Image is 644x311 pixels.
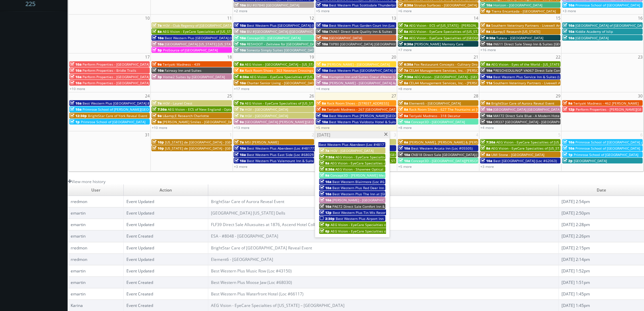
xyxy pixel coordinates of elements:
[320,148,329,153] span: 7a
[211,199,284,204] a: BrightStar Care of Aurora Reveal Event
[211,210,285,216] a: [GEOGRAPHIC_DATA] [US_STATE] Dells
[414,42,463,46] span: [PERSON_NAME] Memory Care
[70,101,81,106] span: 10a
[250,74,384,79] span: AEG Vision - EyeCare Specialties of [US_STATE][PERSON_NAME] Eyecare Associates
[211,280,292,285] a: Best Western Plus Moose Jaw (Loc #68030)
[331,229,456,234] span: AEG Vision - EyeCare Specialties of [US_STATE] – [PERSON_NAME] Vision Care
[68,196,124,207] td: rredmon
[399,119,410,124] span: 10a
[234,140,244,145] span: 7a
[320,198,331,202] span: 10a
[320,229,330,234] span: 6p
[247,146,315,151] span: Best Western Plus Aberdeen (Loc #48177)
[558,184,644,196] td: Date
[82,62,149,67] span: Perform Properties - [GEOGRAPHIC_DATA]
[70,107,81,112] span: 10a
[491,152,544,157] span: UMI Stone - [GEOGRAPHIC_DATA]
[491,29,540,34] span: L&amp;E Research [US_STATE]
[234,29,246,34] span: 10a
[640,131,643,138] span: 6
[330,173,439,178] span: Concept3D - [PERSON_NAME] Medicine of USC [GEOGRAPHIC_DATA]
[331,222,443,227] span: AEG Vision - EyeCare Specialties of [US_STATE] – [GEOGRAPHIC_DATA]
[163,101,192,106] span: HGV - Laurel Crest
[211,233,278,239] a: ESA - #8048 - [GEOGRAPHIC_DATA]
[247,42,319,46] span: RESHOOT - Zeitview for [GEOGRAPHIC_DATA]
[320,222,330,227] span: 5p
[163,62,200,67] span: Teriyaki Madness - 439
[234,113,244,118] span: 7a
[493,68,612,73] span: *RESCHEDULING* VA067 Direct Sale Comfort Suites [GEOGRAPHIC_DATA]
[144,131,150,138] span: 31
[234,146,246,151] span: 10a
[327,62,390,67] span: [PERSON_NAME] - [GEOGRAPHIC_DATA]
[311,131,315,138] span: 2
[409,101,461,106] span: Element6 - [GEOGRAPHIC_DATA]
[68,179,105,184] a: View more history
[320,185,331,190] span: 10a
[234,158,246,163] span: 10a
[481,36,495,40] span: 9:30a
[563,140,574,145] span: 10a
[329,29,392,34] span: CNA61 Direct Sale Quality Inn & Suites
[480,164,494,169] a: +3 more
[414,74,504,79] span: AEG Vision - [GEOGRAPHIC_DATA] - [GEOGRAPHIC_DATA]
[481,42,492,46] span: 10a
[563,158,573,163] span: 2p
[398,125,412,130] a: +8 more
[481,107,492,112] span: 10a
[399,62,413,67] span: 6:30a
[234,23,246,28] span: 10a
[82,81,149,85] span: Perform Properties - [GEOGRAPHIC_DATA]
[234,8,247,13] a: +2 more
[152,23,162,28] span: 7a
[82,68,136,73] span: Perform Properties - Bridle Trails
[163,23,233,28] span: HGV - Club Regency of [GEOGRAPHIC_DATA]
[563,36,574,40] span: 10a
[163,113,209,118] span: L&amp;E Research Charlotte
[316,86,330,91] a: +4 more
[152,146,164,151] span: 10p
[399,81,408,85] span: 8a
[309,15,315,22] span: 12
[82,101,183,106] span: Best Western Plus [GEOGRAPHIC_DATA] & Suites (Loc #45093)
[247,81,317,85] span: Charter Senior Living - [GEOGRAPHIC_DATA]
[330,148,374,153] span: HGV - [GEOGRAPHIC_DATA]
[165,68,201,73] span: Fairway Inn and Suites
[481,29,490,34] span: 9a
[496,36,543,40] span: Tutera - [GEOGRAPHIC_DATA]
[316,125,330,130] a: +5 more
[414,3,498,7] span: Stratus Surfaces - [GEOGRAPHIC_DATA] Slab Gallery
[330,161,445,165] span: AEG Vision - EyeCare Specialties of [US_STATE] - In Focus Vision Center
[481,62,490,67] span: 8a
[336,216,420,221] span: Best Western Plus Airport Inn & Suites (Loc #45086)
[247,23,333,28] span: Best Western Plus [GEOGRAPHIC_DATA] (Loc #62024)
[163,29,330,34] span: AEG Vision - EyeCare Specialties of [US_STATE] - [PERSON_NAME] Eyecare Associates - [PERSON_NAME]
[88,113,147,118] span: BrightStar Care of York Reveal Event
[475,131,479,138] span: 4
[247,48,317,52] span: Sonesta Simply Suites [GEOGRAPHIC_DATA]
[245,119,339,124] span: [GEOGRAPHIC_DATA] [PERSON_NAME][GEOGRAPHIC_DATA]
[316,119,328,124] span: 10a
[234,68,244,73] span: 8a
[411,146,473,151] span: Best Western Arcata Inn (Loc #05505)
[398,8,412,13] a: +6 more
[563,29,574,34] span: 10a
[481,74,492,79] span: 10a
[481,140,495,145] span: 7:30a
[124,184,208,196] td: Action
[316,81,328,85] span: 10a
[637,92,643,99] span: 30
[211,257,273,262] a: Element6 - [GEOGRAPHIC_DATA]
[234,42,246,46] span: 10a
[574,158,607,163] span: [GEOGRAPHIC_DATA]
[234,107,244,112] span: 7a
[309,92,315,99] span: 26
[234,152,246,157] span: 10a
[245,62,390,67] span: AEG Vision - [GEOGRAPHIC_DATA] – [US_STATE][GEOGRAPHIC_DATA]. ([GEOGRAPHIC_DATA])
[165,146,258,151] span: [US_STATE] de [GEOGRAPHIC_DATA] - [GEOGRAPHIC_DATA]
[329,42,407,46] span: TXP80 [GEOGRAPHIC_DATA] [GEOGRAPHIC_DATA]
[481,158,492,163] span: 10a
[234,48,246,52] span: 10a
[555,92,561,99] span: 29
[316,74,328,79] span: 10a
